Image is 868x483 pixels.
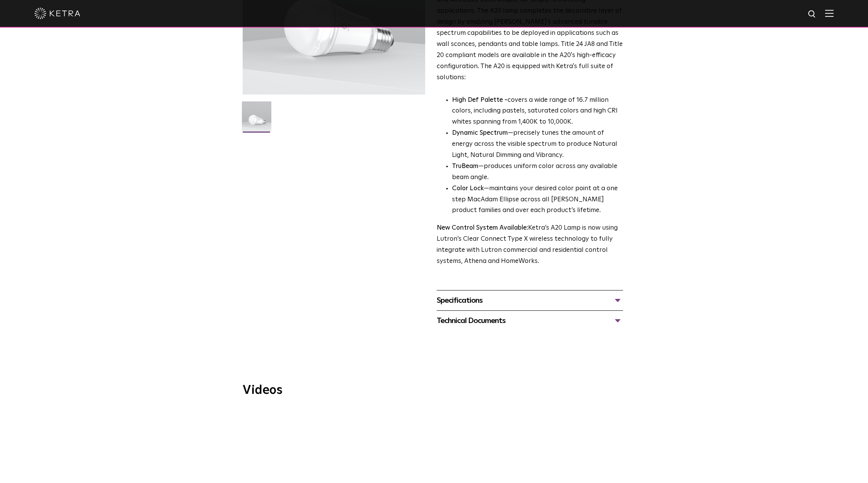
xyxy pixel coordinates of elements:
h3: Videos [243,384,625,397]
strong: New Control System Available: [437,225,528,231]
li: —maintains your desired color point at a one step MacAdam Ellipse across all [PERSON_NAME] produc... [452,183,623,217]
strong: Color Lock [452,185,484,192]
p: covers a wide range of 16.7 million colors, including pastels, saturated colors and high CRI whit... [452,95,623,128]
strong: High Def Palette - [452,97,507,103]
li: —precisely tunes the amount of energy across the visible spectrum to produce Natural Light, Natur... [452,128,623,161]
img: ketra-logo-2019-white [34,8,80,19]
img: search icon [808,10,817,19]
img: Hamburger%20Nav.svg [825,10,834,17]
img: A20-Lamp-2021-Web-Square [242,101,271,137]
strong: TruBeam [452,163,478,170]
li: —produces uniform color across any available beam angle. [452,161,623,183]
p: Ketra’s A20 Lamp is now using Lutron’s Clear Connect Type X wireless technology to fully integrat... [437,223,623,267]
div: Specifications [437,294,623,307]
div: Technical Documents [437,315,623,327]
strong: Dynamic Spectrum [452,130,508,136]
